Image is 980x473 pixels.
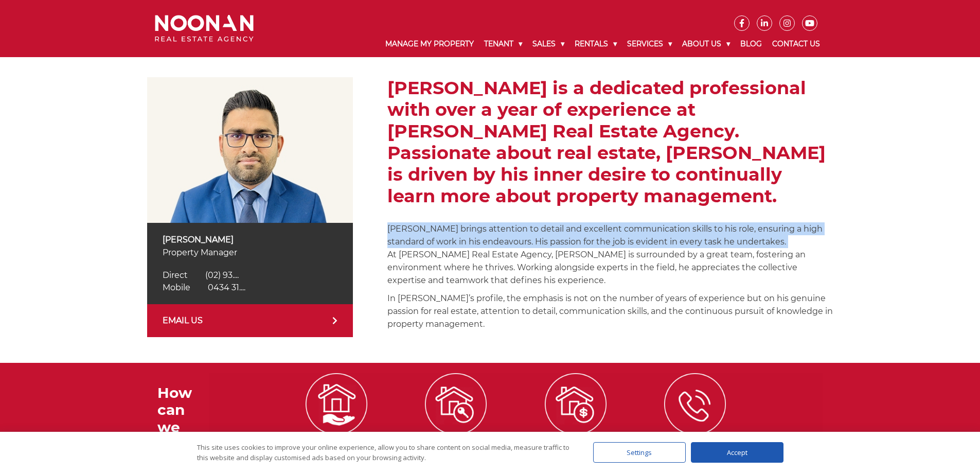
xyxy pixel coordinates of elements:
[277,398,395,463] a: Managemy Property
[197,442,573,463] div: This site uses cookies to improve your online experience, allow you to share content on social me...
[527,31,569,57] a: Sales
[479,31,527,57] a: Tenant
[425,373,487,435] img: ICONS
[147,304,353,337] a: EMAIL US
[157,384,209,453] h3: How can we help?
[569,31,622,57] a: Rentals
[387,222,833,287] p: [PERSON_NAME] brings attention to detail and excellent communication skills to his role, ensuring...
[147,77,353,223] img: Sanjay Bhusal
[155,15,254,42] img: Noonan Real Estate Agency
[163,283,190,292] span: Mobile
[622,31,677,57] a: Services
[691,442,783,463] div: Accept
[387,77,833,207] h2: [PERSON_NAME] is a dedicated professional with over a year of experience at [PERSON_NAME] Real Es...
[397,398,515,463] a: Leasemy Property
[208,283,245,292] span: 0434 31....
[677,31,735,57] a: About Us
[380,31,479,57] a: Manage My Property
[306,373,367,435] img: ICONS
[545,373,607,435] img: ICONS
[735,31,767,57] a: Blog
[163,233,337,246] p: [PERSON_NAME]
[767,31,825,57] a: Contact Us
[163,246,337,259] p: Property Manager
[163,270,239,280] a: Click to reveal phone number
[517,398,635,463] a: Sellmy Property
[163,283,245,292] a: Click to reveal phone number
[664,373,726,435] img: ICONS
[593,442,686,463] div: Settings
[163,270,188,280] span: Direct
[205,270,239,280] span: (02) 93....
[387,292,833,330] p: In [PERSON_NAME]’s profile, the emphasis is not on the number of years of experience but on his g...
[636,398,754,463] a: ContactUs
